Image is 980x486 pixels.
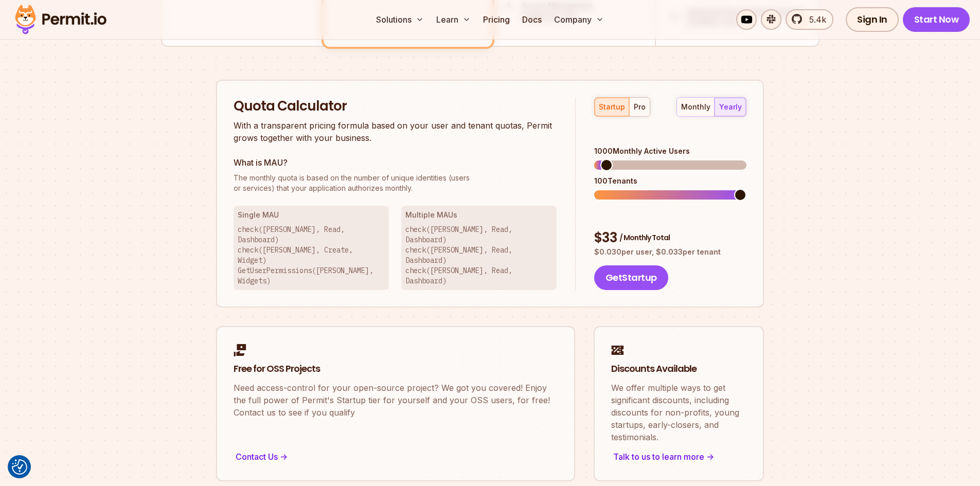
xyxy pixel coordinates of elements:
[234,156,557,169] h3: What is MAU?
[518,9,546,30] a: Docs
[786,9,833,30] a: 5.4k
[405,224,553,286] p: check([PERSON_NAME], Read, Dashboard) check([PERSON_NAME], Read, Dashboard) check([PERSON_NAME], ...
[216,326,575,481] a: Free for OSS ProjectsNeed access-control for your open-source project? We got you covered! Enjoy ...
[611,363,746,375] h2: Discounts Available
[550,9,608,30] button: Company
[594,247,746,257] p: $ 0.030 per user, $ 0.033 per tenant
[234,173,557,193] p: or services) that your application authorizes monthly.
[479,9,514,30] a: Pricing
[611,449,746,464] div: Talk to us to learn more
[234,173,557,183] span: The monthly quota is based on the number of unique identities (users
[432,9,475,30] button: Learn
[611,382,746,443] p: We offer multiple ways to get significant discounts, including discounts for non-profits, young s...
[238,224,385,286] p: check([PERSON_NAME], Read, Dashboard) check([PERSON_NAME], Create, Widget) GetUserPermissions([PE...
[634,102,646,112] div: pro
[234,97,557,116] h2: Quota Calculator
[12,459,27,475] button: Consent Preferences
[903,7,970,32] a: Start Now
[234,449,558,464] div: Contact Us
[706,451,714,463] span: ->
[594,146,746,156] div: 1000 Monthly Active Users
[238,210,385,220] h3: Single MAU
[12,459,27,475] img: Revisit consent button
[594,265,668,290] button: GetStartup
[372,9,428,30] button: Solutions
[10,2,111,37] img: Permit logo
[594,326,764,481] a: Discounts AvailableWe offer multiple ways to get significant discounts, including discounts for n...
[681,102,710,112] div: monthly
[234,363,558,375] h2: Free for OSS Projects
[594,176,746,186] div: 100 Tenants
[405,210,553,220] h3: Multiple MAUs
[619,232,670,243] span: / Monthly Total
[594,229,746,247] div: $ 33
[803,13,826,26] span: 5.4k
[234,382,558,419] p: Need access-control for your open-source project? We got you covered! Enjoy the full power of Per...
[234,119,557,144] p: With a transparent pricing formula based on your user and tenant quotas, Permit grows together wi...
[846,7,899,32] a: Sign In
[280,451,288,463] span: ->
